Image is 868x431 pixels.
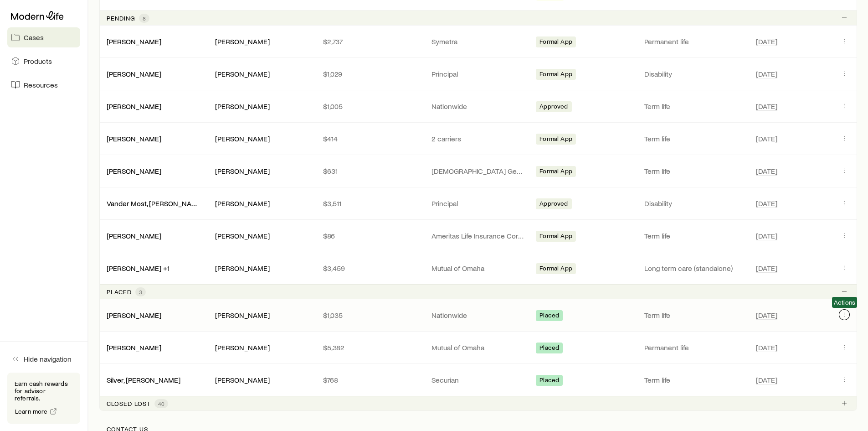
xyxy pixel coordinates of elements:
[756,69,777,78] span: [DATE]
[323,375,417,384] p: $768
[15,380,73,402] p: Earn cash rewards for advisor referrals.
[7,51,80,71] a: Products
[756,134,777,143] span: [DATE]
[431,343,525,352] p: Mutual of Omaha
[323,37,417,46] p: $2,737
[107,69,161,78] a: [PERSON_NAME]
[107,15,135,22] p: Pending
[107,37,161,47] div: [PERSON_NAME]
[756,166,777,176] span: [DATE]
[24,354,72,363] span: Hide navigation
[431,231,525,240] p: Ameritas Life Insurance Corp. (Ameritas)
[756,102,777,111] span: [DATE]
[539,38,572,47] span: Formal App
[107,166,161,175] a: [PERSON_NAME]
[539,344,559,353] span: Placed
[7,27,80,47] a: Cases
[107,69,161,79] div: [PERSON_NAME]
[644,37,745,46] p: Permanent life
[431,102,525,111] p: Nationwide
[644,134,745,143] p: Term life
[323,166,417,176] p: $631
[7,75,80,95] a: Resources
[107,231,161,241] div: [PERSON_NAME]
[431,375,525,384] p: Securian
[539,135,572,145] span: Formal App
[107,134,161,144] div: [PERSON_NAME]
[143,15,146,22] span: 8
[24,57,52,66] span: Products
[323,69,417,78] p: $1,029
[107,264,169,272] a: [PERSON_NAME] +1
[431,311,525,320] p: Nationwide
[215,199,270,208] div: [PERSON_NAME]
[644,311,745,320] p: Term life
[539,376,559,386] span: Placed
[107,288,132,296] p: Placed
[107,264,169,273] div: [PERSON_NAME] +1
[756,264,777,273] span: [DATE]
[24,80,58,89] span: Resources
[107,102,161,110] a: [PERSON_NAME]
[158,400,164,407] span: 40
[756,199,777,208] span: [DATE]
[107,375,180,384] a: Silver, [PERSON_NAME]
[539,103,568,112] span: Approved
[644,375,745,384] p: Term life
[7,349,80,369] button: Hide navigation
[644,343,745,352] p: Permanent life
[107,37,161,46] a: [PERSON_NAME]
[323,102,417,111] p: $1,005
[107,199,200,208] div: Vander Most, [PERSON_NAME]
[539,232,572,242] span: Formal App
[107,400,151,407] p: Closed lost
[24,33,44,42] span: Cases
[215,166,270,176] div: [PERSON_NAME]
[431,37,525,46] p: Symetra
[107,231,161,240] a: [PERSON_NAME]
[539,265,572,274] span: Formal App
[215,311,270,320] div: [PERSON_NAME]
[323,264,417,273] p: $3,459
[756,311,777,320] span: [DATE]
[756,231,777,240] span: [DATE]
[107,375,180,385] div: Silver, [PERSON_NAME]
[323,231,417,240] p: $86
[139,288,142,296] span: 3
[107,166,161,176] div: [PERSON_NAME]
[215,264,270,273] div: [PERSON_NAME]
[323,343,417,352] p: $5,382
[431,69,525,78] p: Principal
[644,166,745,176] p: Term life
[644,199,745,208] p: Disability
[215,375,270,385] div: [PERSON_NAME]
[834,299,855,306] span: Actions
[756,375,777,384] span: [DATE]
[431,134,525,143] p: 2 carriers
[539,312,559,321] span: Placed
[215,37,270,47] div: [PERSON_NAME]
[644,264,745,273] p: Long term care (standalone)
[323,199,417,208] p: $3,511
[107,311,161,319] a: [PERSON_NAME]
[107,199,204,208] a: Vander Most, [PERSON_NAME]
[107,311,161,320] div: [PERSON_NAME]
[644,231,745,240] p: Term life
[756,37,777,46] span: [DATE]
[107,343,161,353] div: [PERSON_NAME]
[431,264,525,273] p: Mutual of Omaha
[539,200,568,209] span: Approved
[107,134,161,143] a: [PERSON_NAME]
[431,166,525,176] p: [DEMOGRAPHIC_DATA] General
[7,373,80,424] div: Earn cash rewards for advisor referrals.Learn more
[215,69,270,79] div: [PERSON_NAME]
[539,167,572,177] span: Formal App
[431,199,525,208] p: Principal
[107,343,161,352] a: [PERSON_NAME]
[215,231,270,241] div: [PERSON_NAME]
[215,102,270,111] div: [PERSON_NAME]
[215,134,270,144] div: [PERSON_NAME]
[539,70,572,80] span: Formal App
[644,69,745,78] p: Disability
[215,343,270,353] div: [PERSON_NAME]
